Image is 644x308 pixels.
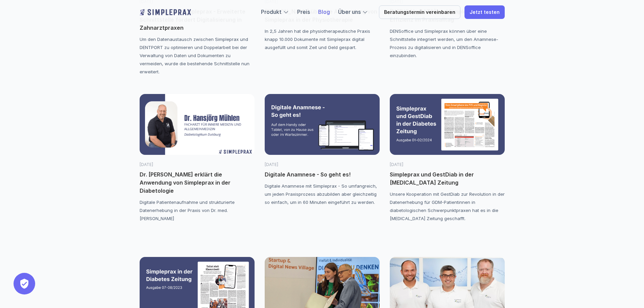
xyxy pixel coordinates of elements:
p: [DATE] [140,162,255,168]
img: Digitale Anamnese mit Simpleprax [265,94,380,155]
a: Über uns [338,8,361,15]
a: Simpleprax in der Diabetes Zeitung[DATE]Simpleprax und GestDiab in der [MEDICAL_DATA] ZeitungUnse... [390,94,505,222]
a: Produkt [261,8,282,15]
p: Dr. [PERSON_NAME] erklärt die Anwendung von Simpleprax in der Diabetologie [140,170,255,195]
a: Preis [297,8,310,15]
img: Simpleprax in der Diabetes Zeitung [390,94,505,155]
p: In 2,5 Jahren hat die physiotherapeutische Praxis knapp 10.000 Dokumente mit Simpleprax digital a... [265,27,380,51]
p: Digitale Anamnese - So geht es! [265,170,380,179]
a: [DATE]Dr. [PERSON_NAME] erklärt die Anwendung von Simpleprax in der DiabetologieDigitale Patiente... [140,94,255,222]
a: Digitale Anamnese mit Simpleprax[DATE]Digitale Anamnese - So geht es!Digitale Anamnese mit Simple... [265,94,380,206]
p: Digitale Anamnese mit Simpleprax - So umfangreich, um jeden Praxisprozess abzubilden aber gleichz... [265,182,380,206]
a: Jetzt testen [464,5,505,19]
a: Blog [318,8,330,15]
p: Um den Datenaustausch zwischen Simpleprax und DENTPORT zu optimieren und Doppelarbeit bei der Ver... [140,35,255,76]
p: Unsere Kooperation mit GestDiab zur Revolution in der Datenerhebung für GDM-Patientinnen in diabe... [390,190,505,222]
p: Digitale Patientenaufnahme und strukturierte Datenerhebung in der Praxis von Dr. med. [PERSON_NAME] [140,198,255,222]
p: Jetzt testen [470,9,500,15]
a: Beratungstermin vereinbaren [379,5,460,19]
p: [DATE] [265,162,380,168]
p: [DATE] [390,162,505,168]
p: DENSoffice und Simpleprax können über eine Schnittstelle integriert werden, um den Anamnese-Proze... [390,27,505,60]
p: Beratungstermin vereinbaren [384,9,455,15]
p: Simpleprax und GestDiab in der [MEDICAL_DATA] Zeitung [390,170,505,187]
